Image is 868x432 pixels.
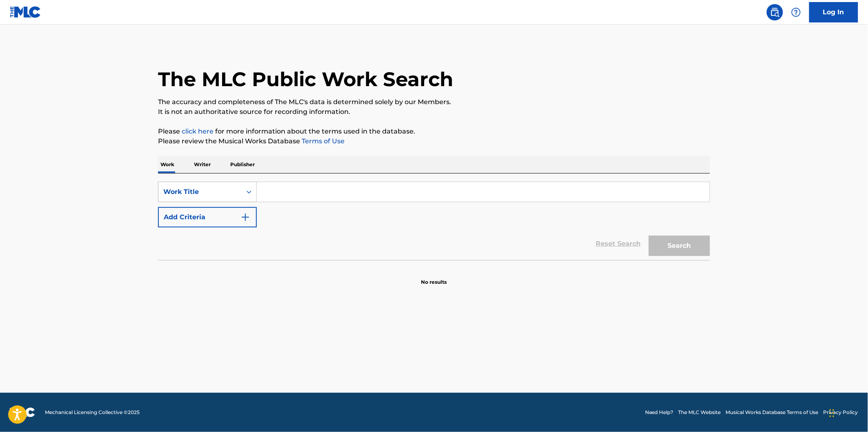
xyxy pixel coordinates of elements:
a: Privacy Policy [823,409,858,416]
iframe: Chat Widget [827,393,868,432]
a: click here [182,127,214,135]
img: logo [10,408,35,417]
p: Work [158,156,177,173]
p: Writer [191,156,213,173]
div: Help [788,4,804,20]
p: Please review the Musical Works Database [158,136,710,146]
p: Publisher [228,156,257,173]
form: Search Form [158,182,710,260]
a: The MLC Website [679,409,721,416]
img: MLC Logo [10,6,41,18]
a: Need Help? [645,409,674,416]
a: Terms of Use [300,137,345,145]
h1: The MLC Public Work Search [158,67,453,91]
a: Log In [809,2,858,22]
div: Drag [830,401,835,425]
p: No results [421,269,447,286]
button: Add Criteria [158,207,257,227]
img: help [791,7,801,17]
p: It is not an authoritative source for recording information. [158,107,710,117]
div: Work Title [163,187,237,197]
span: Mechanical Licensing Collective © 2025 [45,409,140,416]
img: 9d2ae6d4665cec9f34b9.svg [240,212,250,222]
p: The accuracy and completeness of The MLC's data is determined solely by our Members. [158,97,710,107]
a: Public Search [767,4,783,20]
p: Please for more information about the terms used in the database. [158,127,710,136]
img: search [770,7,780,17]
a: Musical Works Database Terms of Use [726,409,819,416]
